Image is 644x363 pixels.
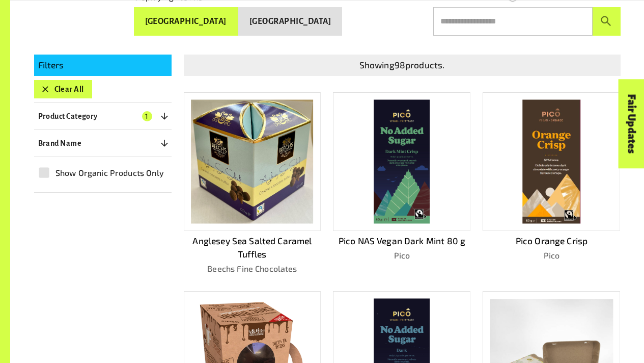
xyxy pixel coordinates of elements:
p: Brand Name [38,137,82,149]
p: Product Category [38,110,98,122]
button: [GEOGRAPHIC_DATA] [238,7,342,36]
p: Pico [483,249,620,262]
p: Pico [333,249,470,262]
p: Filters [38,59,167,72]
button: [GEOGRAPHIC_DATA] [134,7,238,36]
a: Anglesey Sea Salted Caramel TufflesBeechs Fine Chocolates [184,92,321,275]
span: Show Organic Products Only [55,167,164,179]
span: 1 [142,111,152,121]
a: Pico NAS Vegan Dark Mint 80 gPico [333,92,470,275]
button: Brand Name [34,134,172,152]
p: Beechs Fine Chocolates [184,263,321,275]
button: Product Category [34,107,172,125]
button: Clear All [34,80,92,98]
p: Anglesey Sea Salted Caramel Tuffles [184,235,321,261]
p: Pico NAS Vegan Dark Mint 80 g [333,235,470,248]
p: Showing 98 products. [188,59,617,72]
a: Pico Orange CrispPico [483,92,620,275]
p: Pico Orange Crisp [483,235,620,248]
